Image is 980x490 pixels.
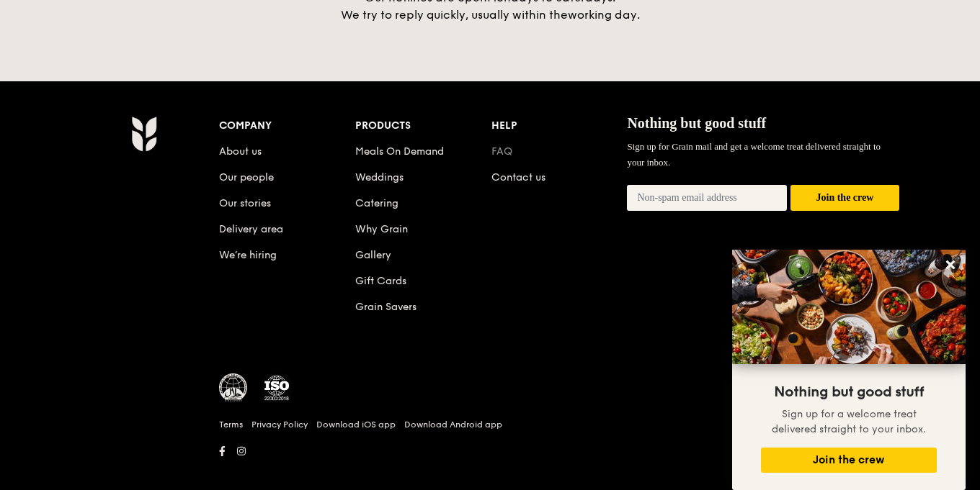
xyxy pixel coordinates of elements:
button: Close [939,253,962,276]
img: ISO Certified [262,373,291,402]
a: Our people [219,171,274,183]
img: MUIS Halal Certified [219,373,248,402]
div: Help [491,116,628,136]
a: Download iOS app [316,419,396,430]
div: Company [219,116,355,136]
a: About us [219,145,262,158]
a: Our stories [219,197,271,209]
a: Privacy Policy [251,419,308,430]
span: Sign up for Grain mail and get a welcome treat delivered straight to your inbox. [627,141,881,168]
h6: Revision [75,461,905,473]
a: Contact us [491,171,545,183]
a: Catering [355,197,398,209]
img: AYc88T3wAAAABJRU5ErkJggg== [131,116,156,152]
a: We’re hiring [219,249,277,261]
a: Meals On Demand [355,145,444,158]
span: Nothing but good stuff [774,384,924,401]
img: DSC07876-Edit02-Large.jpeg [732,250,966,364]
span: Nothing but good stuff [627,115,766,131]
button: Join the crew [790,185,899,212]
a: Gift Cards [355,275,406,287]
span: Sign up for a welcome treat delivered straight to your inbox. [772,408,926,435]
a: Delivery area [219,223,283,235]
a: Weddings [355,171,404,183]
input: Non-spam email address [627,185,787,211]
span: working day. [568,8,640,22]
a: Terms [219,419,243,430]
a: Why Grain [355,223,408,235]
div: Products [355,116,491,136]
a: Gallery [355,249,391,261]
a: FAQ [491,145,512,158]
a: Download Android app [404,419,502,430]
a: Grain Savers [355,301,416,313]
button: Join the crew [761,448,937,473]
